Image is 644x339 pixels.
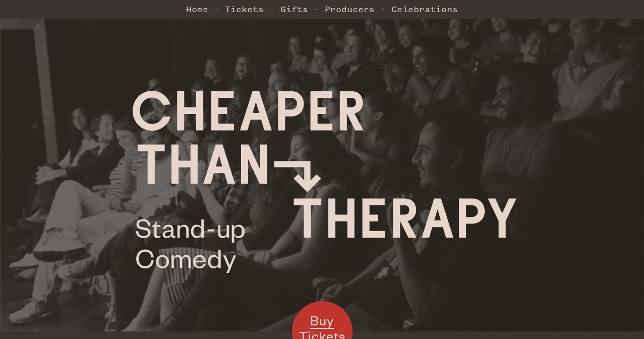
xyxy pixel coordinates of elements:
[133,91,516,273] img: Cheaper Than Therapy logo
